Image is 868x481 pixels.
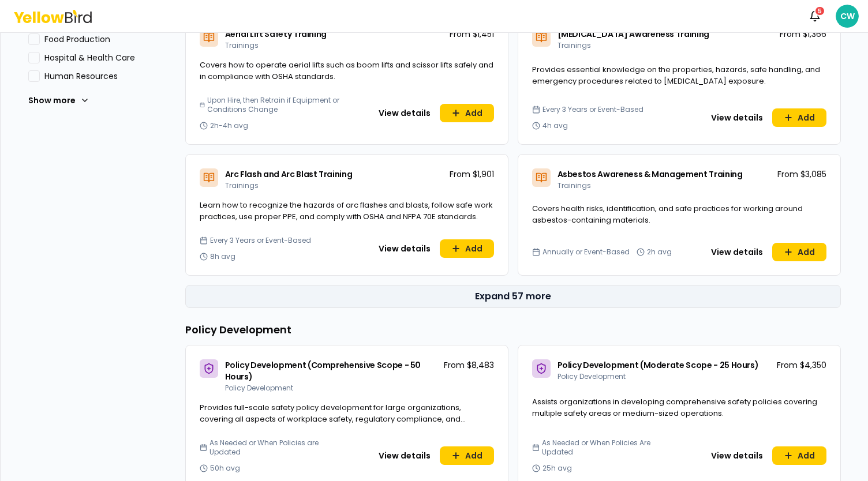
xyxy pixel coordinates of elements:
[225,383,293,393] span: Policy Development
[772,446,826,465] button: Add
[44,70,167,82] label: Human Resources
[207,96,342,114] span: Upon Hire, then Retrain if Equipment or Conditions Change
[704,243,770,261] button: View details
[372,104,437,122] button: View details
[777,168,826,180] p: From $3,085
[372,446,437,465] button: View details
[542,121,568,130] span: 4h avg
[542,105,643,114] span: Every 3 Years or Event-Based
[542,247,630,257] span: Annually or Event-Based
[444,359,494,371] p: From $8,483
[558,40,591,50] span: Trainings
[44,52,167,63] label: Hospital & Health Care
[558,359,759,371] span: Policy Development (Moderate Scope - 25 Hours)
[450,168,494,180] p: From $1,901
[704,446,770,465] button: View details
[814,6,825,16] div: 5
[200,200,493,222] span: Learn how to recognize the hazards of arc flashes and blasts, follow safe work practices, use pro...
[558,168,743,180] span: Asbestos Awareness & Management Training
[532,203,803,226] span: Covers health risks, identification, and safe practices for working around asbestos-containing ma...
[225,168,353,180] span: Arc Flash and Arc Blast Training
[225,28,327,40] span: Aerial Lift Safety Training
[780,28,826,40] p: From $1,366
[704,108,770,127] button: View details
[210,252,235,261] span: 8h avg
[542,464,572,473] span: 25h avg
[440,239,494,258] button: Add
[803,5,826,28] button: 5
[209,438,342,457] span: As Needed or When Policies are Updated
[450,28,494,40] p: From $1,451
[772,108,826,127] button: Add
[558,181,591,190] span: Trainings
[225,359,421,382] span: Policy Development (Comprehensive Scope - 50 Hours)
[440,446,494,465] button: Add
[210,464,240,473] span: 50h avg
[28,89,89,112] button: Show more
[372,239,437,258] button: View details
[200,402,466,435] span: Provides full-scale safety policy development for large organizations, covering all aspects of wo...
[44,33,167,45] label: Food Production
[210,121,248,130] span: 2h-4h avg
[185,285,841,308] button: Expand 57 more
[200,59,493,82] span: Covers how to operate aerial lifts such as boom lifts and scissor lifts safely and in compliance ...
[225,40,259,50] span: Trainings
[777,359,826,371] p: From $4,350
[772,243,826,261] button: Add
[558,371,626,381] span: Policy Development
[440,104,494,122] button: Add
[836,5,859,28] span: CW
[532,64,820,87] span: Provides essential knowledge on the properties, hazards, safe handling, and emergency procedures ...
[542,438,675,457] span: As Needed or When Policies Are Updated
[647,247,672,257] span: 2h avg
[558,28,709,40] span: [MEDICAL_DATA] Awareness Training
[225,181,259,190] span: Trainings
[532,396,817,419] span: Assists organizations in developing comprehensive safety policies covering multiple safety areas ...
[185,322,841,338] h3: Policy Development
[210,236,311,245] span: Every 3 Years or Event-Based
